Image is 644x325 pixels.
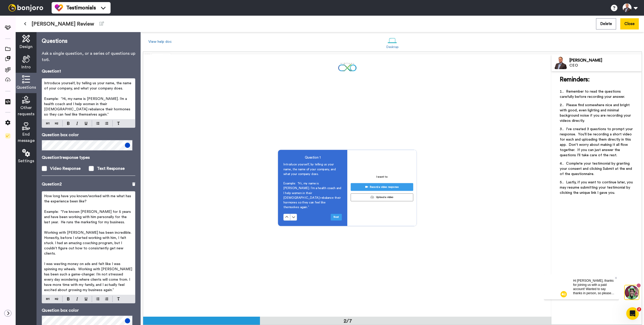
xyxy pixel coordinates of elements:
[569,63,641,68] div: CEO
[637,307,641,311] span: 2
[560,90,625,99] span: Remember to read the questions carefully before recording your answer.
[18,105,34,117] span: Other requests
[32,20,94,28] span: [PERSON_NAME] Review
[351,193,413,201] button: Upload a video
[55,297,58,301] img: heading-two-block.svg
[117,297,120,300] img: clear-format.svg
[67,122,70,125] img: bold-mark.svg
[283,163,337,176] span: Introduce yourself, by telling us your name, the name of your company, and what your company does.
[569,58,641,63] div: [PERSON_NAME]
[42,37,135,45] p: Questions
[20,44,33,50] span: Design
[55,4,63,12] img: tm-color.svg
[42,307,135,314] p: Question box color
[18,158,34,164] span: Settings
[55,121,58,125] img: heading-two-block.svg
[117,122,120,125] img: clear-format.svg
[384,33,401,51] a: Desktop
[354,185,411,189] div: Record a video response
[105,121,108,125] img: numbered-block.svg
[331,214,342,221] button: Next
[148,40,172,44] a: View help doc
[44,194,132,203] span: How long have you known/worked with me what has the experience been like?
[76,122,78,125] img: italic-mark.svg
[44,210,132,224] span: Example: "I've known [PERSON_NAME] for 5 years and have been working with him personally for the ...
[46,121,49,125] img: heading-one-block.svg
[560,76,590,83] span: Reminders:
[105,297,108,301] img: numbered-block.svg
[76,297,78,300] img: italic-mark.svg
[44,81,132,90] span: Introduce yourself, by telling us your name, the name of your company, and what your company does.
[84,122,88,125] img: underline-mark.svg
[554,57,567,69] img: Profile Image
[16,84,36,91] span: Questions
[560,180,634,195] span: Lastly, if you want to continue later, you may resume submitting your testimonial by clicking the...
[283,155,342,160] h4: Question 1
[44,97,131,116] span: Example: “Hi, my name is [PERSON_NAME]. I’m a health coach and I help women in their [DEMOGRAPHIC...
[376,175,388,179] p: I want to
[96,121,99,125] img: bulleted-block.svg
[67,297,70,300] img: bold-mark.svg
[6,4,45,11] img: bj-logo-header-white.svg
[46,297,49,301] img: heading-one-block.svg
[42,68,61,74] p: Question 1
[29,4,70,41] span: Hi [PERSON_NAME], thanks for joining us with a paid account! Wanted to say thanks in person, so p...
[283,182,342,209] span: Example: “Hi, my name is [PERSON_NAME]. I’m a health coach and I help women in their [DEMOGRAPHIC...
[42,50,135,63] p: Ask a single question, or a series of questions up to 6 .
[5,133,10,139] img: Checklist.svg
[17,17,23,23] img: mute-white.svg
[97,165,125,172] div: Text Response
[596,18,616,29] button: Delete
[42,181,62,187] p: Question 2
[42,154,135,161] p: Question 1 response types
[66,4,96,11] span: Testimonials
[44,262,133,292] span: I was wasting money on ads and felt like I was spinning my wheels. Working with [PERSON_NAME] has...
[18,131,35,144] span: End message
[21,64,31,70] span: Intro
[351,183,413,191] button: Record a video response
[626,307,639,320] iframe: Intercom live chat
[560,127,634,157] span: I've created 3 questions to prompt your response. You'll be recording a short video for each and ...
[620,18,639,29] button: Close
[42,132,135,138] p: Question box color
[560,103,632,123] span: Please find somewhere nice and bright with good, even lighting and minimal background noise if yo...
[50,165,81,172] div: Video Response
[96,297,99,301] img: bulleted-block.svg
[335,317,360,325] div: 2/7
[84,297,88,300] img: underline-mark.svg
[560,162,633,176] span: Complete your testimonial by granting your consent and clicking Submit at the end of the question...
[1,1,15,15] img: 3183ab3e-59ed-45f6-af1c-10226f767056-1659068401.jpg
[386,45,399,49] div: Desktop
[44,231,133,255] span: Working with [PERSON_NAME] has been incredible. Honestly, before I started working with him, I fe...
